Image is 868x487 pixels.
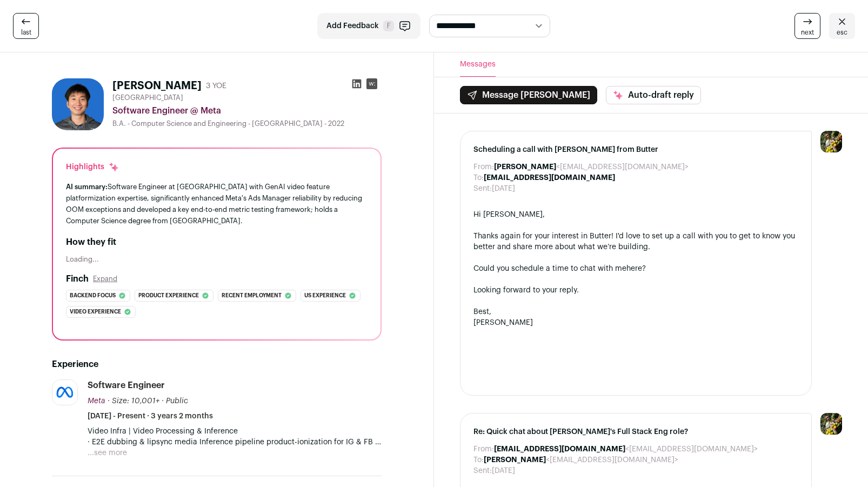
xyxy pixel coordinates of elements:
dd: <[EMAIL_ADDRESS][DOMAIN_NAME]> [494,162,689,172]
div: Highlights [66,162,119,172]
p: Video Infra | Video Processing & Inference · E2E dubbing & lipsync media Inference pipeline produ... [88,426,382,448]
div: Best, [473,306,798,317]
span: Product experience [138,290,199,301]
div: Hi [PERSON_NAME], [473,209,798,220]
button: Add Feedback F [317,13,420,39]
button: Messages [460,52,496,77]
span: Meta [88,397,105,405]
span: Recent employment [222,290,282,301]
span: [GEOGRAPHIC_DATA] [112,94,183,102]
span: Add Feedback [326,21,379,31]
span: Video experience [70,306,121,317]
h2: How they fit [66,236,368,249]
div: Thanks again for your interest in Butter! I'd love to set up a call with you to get to know you b... [473,231,798,252]
img: afd10b684991f508aa7e00cdd3707b66af72d1844587f95d1f14570fec7d3b0c.jpg [52,380,77,405]
span: · Size: 10,001+ [108,397,159,405]
a: next [794,13,820,39]
div: 3 YOE [206,81,226,91]
dd: <[EMAIL_ADDRESS][DOMAIN_NAME]> [494,444,758,455]
div: B.A. - Computer Science and Engineering - [GEOGRAPHIC_DATA] - 2022 [112,119,382,128]
dt: To: [473,455,484,465]
div: Software Engineer @ Meta [112,104,382,117]
b: [EMAIL_ADDRESS][DOMAIN_NAME] [484,174,615,182]
span: Re: Quick chat about [PERSON_NAME]'s Full Stack Eng role? [473,426,798,437]
button: Message [PERSON_NAME] [460,86,597,104]
h1: [PERSON_NAME] [112,78,202,94]
div: Software Engineer at [GEOGRAPHIC_DATA] with GenAI video feature platformization expertise, signif... [66,181,368,227]
button: Expand [93,275,117,283]
a: esc [829,13,855,39]
button: Auto-draft reply [606,86,701,104]
img: 6689865-medium_jpg [820,413,842,435]
h2: Finch [66,272,89,285]
b: [PERSON_NAME] [494,163,556,171]
span: · [162,396,164,406]
dt: To: [473,172,484,183]
div: Loading... [66,255,368,264]
dd: <[EMAIL_ADDRESS][DOMAIN_NAME]> [484,455,678,465]
dd: [DATE] [492,183,515,194]
dt: From: [473,444,494,455]
dt: Sent: [473,183,492,194]
span: last [21,28,31,37]
span: F [383,21,394,31]
div: Software Engineer [88,379,165,391]
span: Backend focus [70,290,116,301]
div: Looking forward to your reply. [473,285,798,296]
span: [DATE] - Present · 3 years 2 months [88,411,213,422]
dd: [DATE] [492,465,515,476]
span: Us experience [304,290,346,301]
dt: Sent: [473,465,492,476]
img: e0b610e62f83f99bdecaaa9e47d55ab775a85ab2af681cefd85801e11de5d59a.jpg [52,78,104,130]
img: 6689865-medium_jpg [820,131,842,152]
span: Public [166,397,188,405]
span: esc [837,28,847,37]
div: Could you schedule a time to chat with me ? [473,263,798,274]
h2: Experience [52,358,382,371]
span: next [801,28,814,37]
button: ...see more [88,448,127,458]
a: last [13,13,39,39]
span: AI summary: [66,183,108,190]
div: [PERSON_NAME] [473,317,798,328]
a: here [626,265,642,272]
b: [PERSON_NAME] [484,456,546,464]
b: [EMAIL_ADDRESS][DOMAIN_NAME] [494,445,625,453]
span: Scheduling a call with [PERSON_NAME] from Butter [473,144,798,155]
dt: From: [473,162,494,172]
